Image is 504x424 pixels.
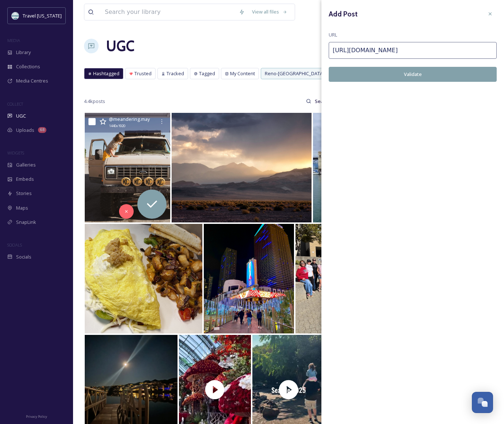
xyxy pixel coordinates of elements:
[16,112,26,119] span: UGC
[109,116,150,122] span: @ meandering.may
[16,77,48,84] span: Media Centres
[16,253,31,260] span: Socials
[23,12,62,19] span: Travel [US_STATE]
[329,67,497,82] button: Validate
[85,113,170,222] img: Another Nevada photo dump just because… - Lots of gas station stops, always full service. 🤘 - Cat...
[85,224,202,333] img: From sweet stacks to savory scrambles, we’ve got every breakfast craving covered, because morning...
[16,127,34,134] span: Uploads
[204,224,294,333] img: Timeless beauty of Las Vegas! #lasvegas #thestrip #nevada #usa #thecosmopolitanoflasvegas #nightl...
[295,224,386,333] img: The Nevada County Republican Party would like to thank everyone that came out and early voted wit...
[93,70,119,77] span: Hashtagged
[16,219,36,226] span: SnapLink
[84,98,105,105] span: 4.4k posts
[16,205,28,211] span: Maps
[311,94,335,108] input: Search
[12,12,19,19] img: download.jpeg
[16,161,36,168] span: Galleries
[329,42,497,59] input: https://www.instagram.com/p/Cp-0BNCLzu8/
[7,242,22,248] span: SOCIALS
[16,176,34,183] span: Embeds
[134,70,152,77] span: Trusted
[167,70,184,77] span: Tracked
[313,113,378,222] img: thumbnail
[199,70,215,77] span: Tagged
[7,150,24,156] span: WIDGETS
[16,63,40,70] span: Collections
[101,4,235,20] input: Search your library
[329,9,358,19] h3: Add Post
[472,392,493,413] button: Open Chat
[7,101,23,107] span: COLLECT
[38,127,46,133] div: 68
[248,5,291,19] a: View all files
[7,38,20,43] span: MEDIA
[109,123,125,129] span: 1440 x 1920
[265,70,324,77] span: Reno-[GEOGRAPHIC_DATA]
[172,113,311,222] img: Boundary Peak, Big Smoky Valley, Esmeralda County. #esmeralda7 . . . . #esmeraldcounty #bigsmokyv...
[329,31,337,38] span: URL
[16,49,31,56] span: Library
[26,412,47,420] a: Privacy Policy
[230,70,255,77] span: My Content
[106,35,134,57] a: UGC
[26,414,47,419] span: Privacy Policy
[16,190,32,197] span: Stories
